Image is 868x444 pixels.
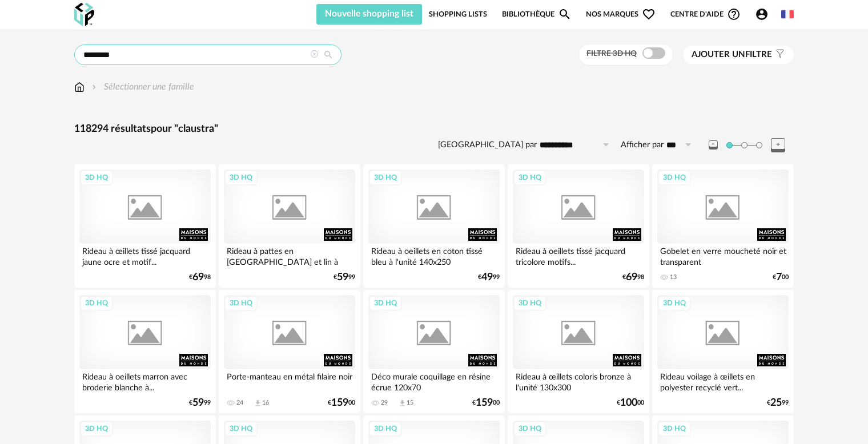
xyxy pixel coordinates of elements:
[586,50,637,58] span: Filtre 3D HQ
[502,4,572,25] a: BibliothèqueMagnify icon
[325,9,413,18] span: Nouvelle shopping list
[90,80,194,94] div: Sélectionner une famille
[781,8,794,21] img: fr
[74,3,94,26] img: OXP
[316,4,422,25] button: Nouvelle shopping list
[429,4,487,25] a: Shopping Lists
[692,50,745,59] span: Ajouter un
[90,80,99,94] img: svg+xml;base64,PHN2ZyB3aWR0aD0iMTYiIGhlaWdodD0iMTYiIHZpZXdCb3g9IjAgMCAxNiAxNiIgZmlsbD0ibm9uZSIgeG...
[692,49,772,60] span: filtre
[683,46,794,64] button: Ajouter unfiltre Filter icon
[558,7,572,21] span: Magnify icon
[755,7,774,21] span: Account Circle icon
[670,7,741,21] span: Centre d'aideHelp Circle Outline icon
[642,7,656,21] span: Heart Outline icon
[772,49,785,60] span: Filter icon
[586,4,656,25] span: Nos marques
[74,80,85,94] img: svg+xml;base64,PHN2ZyB3aWR0aD0iMTYiIGhlaWdodD0iMTciIHZpZXdCb3g9IjAgMCAxNiAxNyIgZmlsbD0ibm9uZSIgeG...
[727,7,741,21] span: Help Circle Outline icon
[755,7,769,21] span: Account Circle icon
